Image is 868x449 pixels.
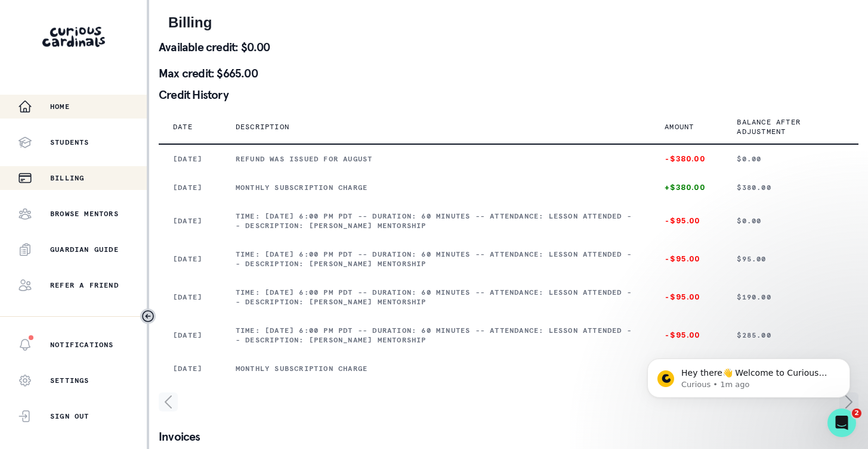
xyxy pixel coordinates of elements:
[827,409,856,437] iframe: Intercom live chat
[737,183,844,192] p: $380.00
[852,409,861,418] span: 2
[737,292,844,302] p: $190.00
[159,392,178,411] svg: page left
[50,376,89,385] p: Settings
[173,292,207,302] p: [DATE]
[50,280,119,290] p: Refer a friend
[173,330,207,340] p: [DATE]
[236,326,636,345] p: Time: [DATE] 6:00 PM PDT -- Duration: 60 minutes -- Attendance: Lesson attended -- Description: [...
[665,183,708,192] p: +$380.00
[50,173,84,183] p: Billing
[168,14,849,32] h2: Billing
[665,154,708,164] p: -$380.00
[50,138,89,147] p: Students
[50,102,70,111] p: Home
[236,211,636,230] p: Time: [DATE] 6:00 PM PDT -- Duration: 60 minutes -- Attendance: Lesson attended -- Description: [...
[737,330,844,340] p: $285.00
[737,254,844,264] p: $95.00
[236,364,636,373] p: Monthly subscription charge
[159,67,858,79] p: Max credit: $665.00
[173,154,207,164] p: [DATE]
[159,89,858,101] p: Credit History
[665,292,708,302] p: -$95.00
[50,245,119,254] p: Guardian Guide
[665,122,694,132] p: Amount
[159,41,858,53] p: Available credit: $0.00
[173,183,207,192] p: [DATE]
[737,216,844,226] p: $0.00
[173,216,207,226] p: [DATE]
[159,431,858,442] p: Invoices
[173,122,193,132] p: Date
[50,209,119,219] p: Browse Mentors
[665,254,708,264] p: -$95.00
[173,254,207,264] p: [DATE]
[50,411,89,421] p: Sign Out
[629,333,868,417] iframe: Intercom notifications message
[665,330,708,340] p: -$95.00
[236,250,636,269] p: Time: [DATE] 6:00 PM PDT -- Duration: 60 minutes -- Attendance: Lesson attended -- Description: [...
[140,308,156,324] button: Toggle sidebar
[236,288,636,307] p: Time: [DATE] 6:00 PM PDT -- Duration: 60 minutes -- Attendance: Lesson attended -- Description: [...
[173,364,207,373] p: [DATE]
[737,117,830,136] p: Balance after adjustment
[737,154,844,164] p: $0.00
[236,154,636,164] p: Refund was issued for August
[236,183,636,192] p: Monthly subscription charge
[665,216,708,226] p: -$95.00
[236,122,289,132] p: Description
[50,340,114,350] p: Notifications
[42,27,105,47] img: Curious Cardinals Logo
